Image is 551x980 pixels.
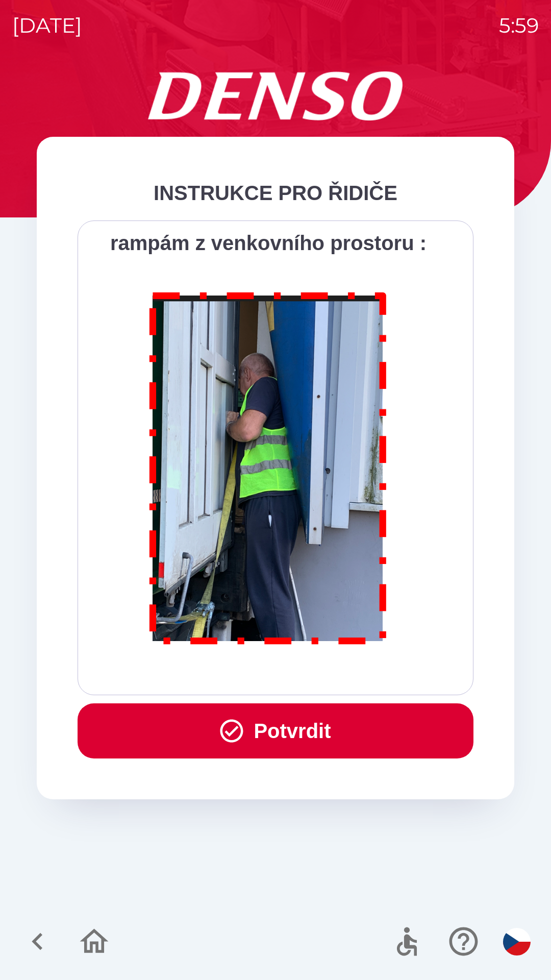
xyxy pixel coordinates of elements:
[37,71,514,120] img: Logo
[12,10,82,41] p: [DATE]
[499,10,539,41] p: 5:59
[503,928,531,955] img: cs flag
[138,279,399,654] img: M8MNayrTL6gAAAABJRU5ErkJggg==
[78,703,473,758] button: Potvrdit
[78,178,473,208] div: INSTRUKCE PRO ŘIDIČE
